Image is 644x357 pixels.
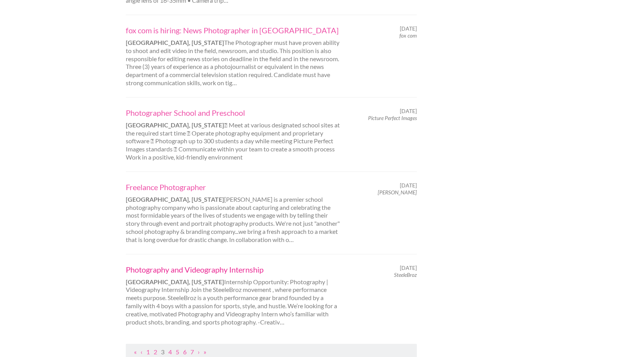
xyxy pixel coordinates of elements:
a: Page 7 [190,348,194,355]
em: [PERSON_NAME] [378,189,417,196]
a: Page 4 [168,348,172,355]
a: Last Page, Page 25 [204,348,206,355]
em: SteeleBroz [394,271,417,278]
strong: [GEOGRAPHIC_DATA], [US_STATE] [126,121,224,129]
div:  Meet at various designated school sites at the required start time  Operate photography equipm... [119,108,348,161]
a: First Page [134,348,137,355]
strong: [GEOGRAPHIC_DATA], [US_STATE] [126,39,224,46]
span: [DATE] [400,264,417,271]
a: Photography and Videography Internship [126,264,341,275]
strong: [GEOGRAPHIC_DATA], [US_STATE] [126,278,224,285]
a: Page 1 [146,348,150,355]
strong: [GEOGRAPHIC_DATA], [US_STATE] [126,196,224,203]
span: [DATE] [400,25,417,32]
span: [DATE] [400,108,417,115]
a: Next Page [198,348,200,355]
a: Page 5 [176,348,179,355]
span: [DATE] [400,182,417,189]
a: Page 6 [183,348,187,355]
a: Previous Page [140,348,142,355]
a: fox com is hiring: News Photographer in [GEOGRAPHIC_DATA] [126,25,341,35]
em: fox com [399,32,417,39]
em: Picture Perfect Images [368,115,417,121]
div: The Photographer must have proven ability to shoot and edit video in the field, newsroom, and stu... [119,25,348,87]
a: Freelance Photographer [126,182,341,192]
div: [PERSON_NAME] is a premier school photography company who is passionate about capturing and celeb... [119,182,348,244]
a: Page 3 [161,348,164,355]
a: Photographer School and Preschool [126,108,341,118]
a: Page 2 [154,348,157,355]
div: Internship Opportunity: Photography | Videography Internship Join the SteeleBroz movement , where... [119,264,348,326]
